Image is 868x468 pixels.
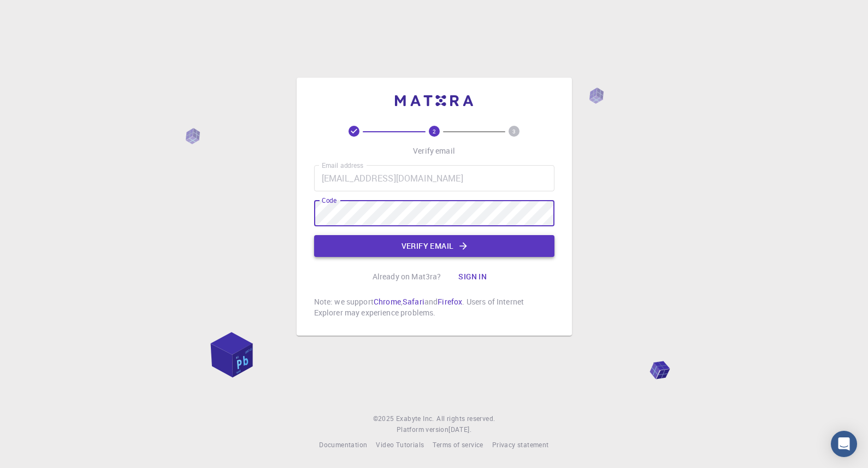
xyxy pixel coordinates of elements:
[492,440,549,451] a: Privacy statement
[373,271,441,282] p: Already on Mat3ra?
[433,127,436,135] text: 2
[413,145,455,156] p: Verify email
[396,413,434,424] a: Exabyte Inc.
[831,431,857,457] div: Open Intercom Messenger
[433,440,483,451] a: Terms of service
[436,413,495,424] span: All rights reserved.
[319,440,367,449] span: Documentation
[376,440,424,451] a: Video Tutorials
[314,296,554,318] p: Note: we support , and . Users of Internet Explorer may experience problems.
[433,440,483,449] span: Terms of service
[396,414,434,423] span: Exabyte Inc.
[403,296,424,307] a: Safari
[492,440,549,449] span: Privacy statement
[376,440,424,449] span: Video Tutorials
[450,266,495,288] button: Sign in
[319,440,367,451] a: Documentation
[374,296,401,307] a: Chrome
[512,127,516,135] text: 3
[314,235,554,257] button: Verify email
[448,425,471,434] span: [DATE] .
[397,424,448,435] span: Platform version
[322,196,336,205] label: Code
[322,161,363,170] label: Email address
[373,413,396,424] span: © 2025
[448,424,471,435] a: [DATE].
[438,296,462,307] a: Firefox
